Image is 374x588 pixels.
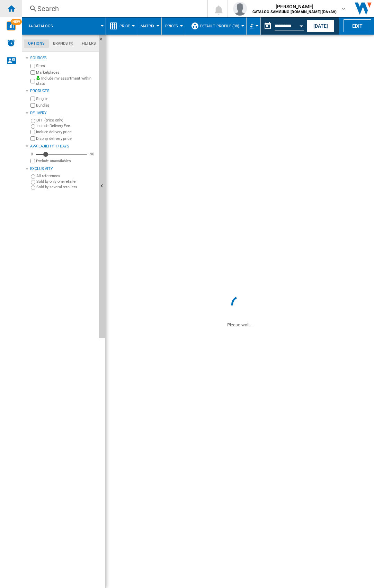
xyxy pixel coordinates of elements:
div: Products [30,88,96,94]
span: Default profile (38) [200,24,239,28]
input: All references [31,174,35,179]
button: 14 catalogs [28,17,60,35]
div: Sources [30,55,96,61]
label: Marketplaces [36,70,96,75]
button: Hide [99,35,106,338]
button: Price [119,17,133,35]
input: Sites [30,64,35,68]
label: All references [36,173,96,179]
b: CATALOG SAMSUNG [DOMAIN_NAME] (DA+AV) [252,10,337,14]
input: Bundles [30,103,35,108]
label: Include my assortment within stats [36,76,96,87]
span: Prices [165,24,178,28]
button: Hide [99,35,107,47]
label: Sites [36,63,96,69]
button: md-calendar [261,19,275,33]
div: Delivery [30,110,96,116]
label: Sold by only one retailer [36,179,96,184]
label: Singles [36,96,96,101]
input: OFF (price only) [31,119,35,123]
button: Default profile (38) [200,17,243,35]
span: NEW [11,19,22,25]
md-menu: Currency [247,17,261,35]
div: Price [109,17,133,35]
div: Default profile (38) [191,17,243,35]
button: [DATE] [307,19,335,32]
input: Marketplaces [30,70,35,75]
span: Matrix [141,24,154,28]
md-tab-item: Options [24,39,49,48]
button: £ [250,17,257,35]
button: Prices [165,17,181,35]
input: Display delivery price [30,159,35,163]
span: [PERSON_NAME] [252,3,337,10]
label: Display delivery price [36,136,96,141]
div: Availability 17 Days [30,144,96,149]
div: 90 [88,152,96,157]
input: Include my assortment within stats [30,77,35,85]
div: 14 catalogs [26,17,102,35]
label: Exclude unavailables [36,159,96,164]
md-tab-item: Filters [78,39,100,48]
input: Singles [30,97,35,101]
img: profile.jpg [233,2,247,16]
span: £ [250,22,253,30]
label: OFF (price only) [36,118,96,123]
button: Edit [344,19,371,32]
img: wise-card.svg [7,21,16,30]
label: Include delivery price [36,129,96,135]
div: Exclusivity [30,166,96,172]
img: alerts-logo.svg [7,39,15,47]
input: Include delivery price [30,130,35,134]
md-slider: Availability [36,151,87,158]
md-tab-item: Brands (*) [49,39,78,48]
div: 0 [29,152,35,157]
input: Display delivery price [30,136,35,141]
span: 14 catalogs [28,24,53,28]
label: Include Delivery Fee [36,123,96,128]
input: Include Delivery Fee [31,124,35,129]
img: mysite-bg-18x18.png [36,76,40,80]
label: Bundles [36,103,96,108]
input: Sold by only one retailer [31,180,35,184]
div: This report is based on a date in the past. [261,17,305,35]
span: Price [119,24,130,28]
label: Sold by several retailers [36,184,96,190]
button: Matrix [141,17,158,35]
div: Search [37,4,189,13]
ng-transclude: Please wait... [227,322,253,327]
button: Open calendar [295,19,308,31]
input: Sold by several retailers [31,186,35,190]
